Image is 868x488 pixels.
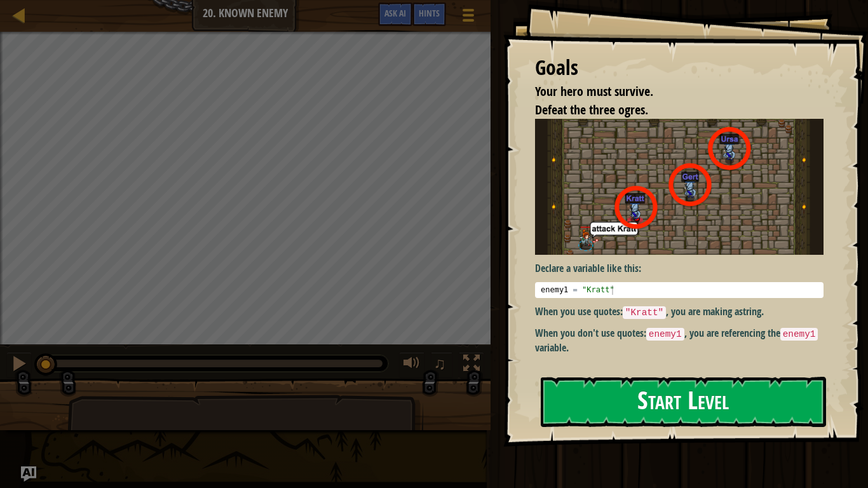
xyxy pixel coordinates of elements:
button: Show game menu [452,3,484,32]
img: Screenshot 2016 07 12 16 [535,119,824,255]
button: Start Level [541,377,826,427]
button: Ctrl + P: Pause [6,352,32,378]
strong: variable [535,341,566,355]
li: Your hero must survive. [519,83,820,101]
button: Ask AI [378,3,412,26]
code: "Kratt" [623,306,666,319]
code: enemy1 [646,328,684,341]
button: ♫ [431,352,452,378]
span: Defeat the three ogres. [535,101,648,118]
p: Declare a variable like this: [535,261,824,276]
strong: string [739,304,761,318]
div: Goals [535,53,824,83]
button: Ask AI [21,466,36,482]
span: Hints [419,7,440,19]
button: Toggle fullscreen [459,352,484,378]
button: Adjust volume [399,352,424,378]
span: ♫ [433,354,446,373]
span: Your hero must survive. [535,83,653,100]
p: When you use quotes: , you are making a . [535,304,824,320]
code: enemy1 [780,328,818,341]
li: Defeat the three ogres. [519,101,820,119]
p: When you don't use quotes: , you are referencing the . [535,326,824,355]
span: Ask AI [384,7,406,19]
